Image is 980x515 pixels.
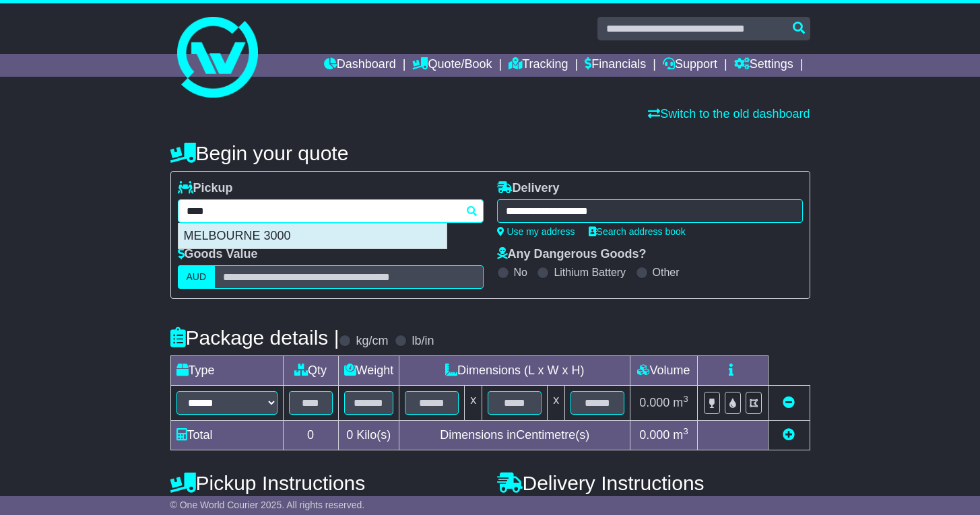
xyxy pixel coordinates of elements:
a: Use my address [497,226,575,237]
label: lb/in [412,334,434,349]
span: m [673,396,688,409]
td: Type [170,356,283,386]
span: 0.000 [639,428,669,442]
a: Remove this item [783,396,795,409]
a: Add new item [783,428,795,442]
a: Support [663,54,717,77]
td: x [465,386,482,421]
sup: 3 [683,426,688,436]
label: AUD [178,265,216,289]
a: Dashboard [324,54,396,77]
div: MELBOURNE 3000 [178,224,447,249]
td: 0 [283,421,338,450]
label: Any Dangerous Goods? [497,247,647,262]
td: Qty [283,356,338,386]
a: Financials [585,54,646,77]
h4: Delivery Instructions [497,472,810,494]
typeahead: Please provide city [178,199,484,223]
td: Volume [630,356,697,386]
td: Dimensions (L x W x H) [399,356,630,386]
span: 0 [346,428,353,442]
h4: Begin your quote [170,142,810,164]
label: kg/cm [356,334,388,349]
td: Dimensions in Centimetre(s) [399,421,630,450]
label: Pickup [178,181,233,196]
label: Goods Value [178,247,258,262]
h4: Package details | [170,327,339,349]
h4: Pickup Instructions [170,472,484,494]
sup: 3 [683,394,688,404]
span: m [673,428,688,442]
label: Delivery [497,181,560,196]
a: Quote/Book [412,54,492,77]
td: x [548,386,565,421]
label: No [514,266,527,279]
span: 0.000 [639,396,669,409]
a: Settings [734,54,793,77]
a: Search address book [589,226,686,237]
span: © One World Courier 2025. All rights reserved. [170,500,365,510]
a: Switch to the old dashboard [648,107,810,121]
td: Weight [338,356,399,386]
a: Tracking [509,54,568,77]
label: Other [653,266,680,279]
td: Total [170,421,283,450]
label: Lithium Battery [554,266,626,279]
td: Kilo(s) [338,421,399,450]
